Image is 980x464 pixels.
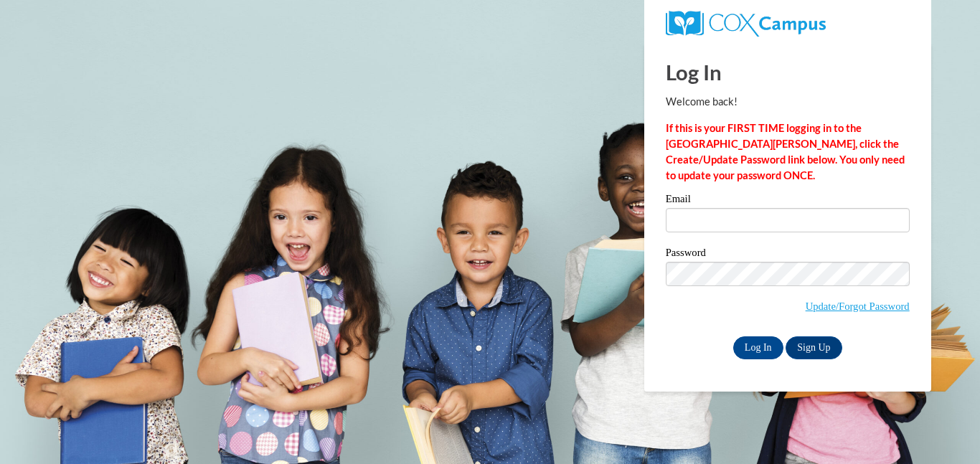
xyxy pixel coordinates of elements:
[806,300,910,312] a: Update/Forgot Password
[666,94,910,110] p: Welcome back!
[733,336,783,359] input: Log In
[666,247,910,262] label: Password
[666,16,826,29] a: COX Campus
[666,194,910,208] label: Email
[786,336,842,359] a: Sign Up
[666,57,910,87] h1: Log In
[666,122,905,181] strong: If this is your FIRST TIME logging in to the [GEOGRAPHIC_DATA][PERSON_NAME], click the Create/Upd...
[666,11,826,37] img: COX Campus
